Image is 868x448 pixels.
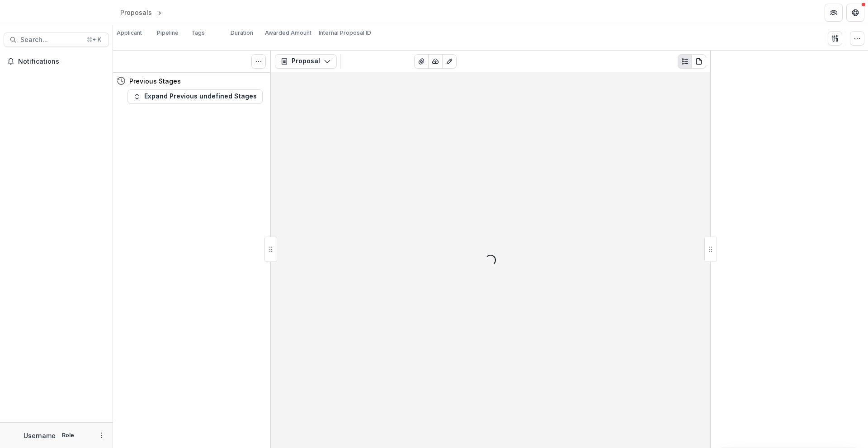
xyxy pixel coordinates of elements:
[20,36,81,44] span: Search...
[129,76,181,86] h4: Previous Stages
[96,430,107,441] button: More
[275,54,337,69] button: Proposal
[24,431,56,440] p: Username
[251,54,266,69] button: Toggle View Cancelled Tasks
[18,58,105,65] span: Notifications
[265,29,311,37] p: Awarded Amount
[117,6,202,19] nav: breadcrumb
[678,54,692,69] button: Plaintext view
[4,33,109,47] button: Search...
[127,89,263,104] button: Expand Previous undefined Stages
[692,54,706,69] button: PDF view
[825,4,843,22] button: Partners
[319,29,371,37] p: Internal Proposal ID
[4,54,109,69] button: Notifications
[157,29,179,37] p: Pipeline
[117,6,156,19] a: Proposals
[117,29,142,37] p: Applicant
[231,29,253,37] p: Duration
[191,29,205,37] p: Tags
[85,35,103,45] div: ⌘ + K
[59,431,77,439] p: Role
[442,54,457,69] button: Edit as form
[120,8,152,17] div: Proposals
[414,54,429,69] button: View Attached Files
[846,4,864,22] button: Get Help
